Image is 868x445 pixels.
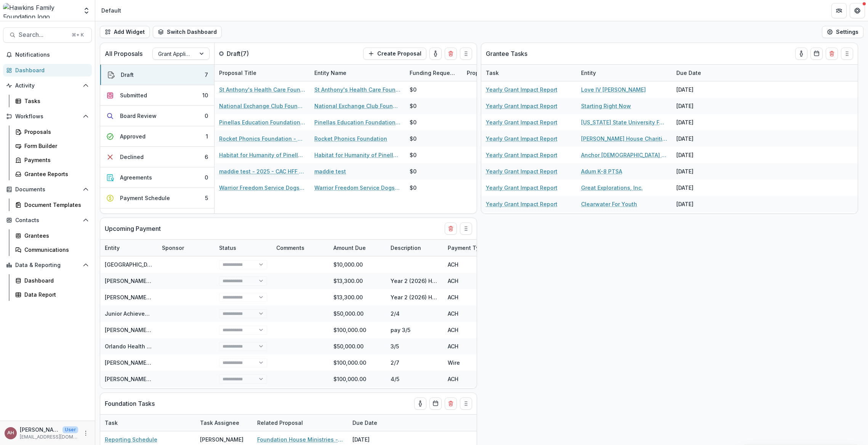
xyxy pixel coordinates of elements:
[443,371,500,387] div: ACH
[462,65,557,81] div: Proposal Tags
[391,326,410,334] div: pay 3/5
[314,102,400,110] a: National Exchange Club Foundation
[215,65,310,81] div: Proposal Title
[105,49,143,58] p: All Proposals
[100,26,150,38] button: Add Widget
[105,399,155,408] p: Foundation Tasks
[19,31,67,38] span: Search...
[481,65,577,81] div: Task
[272,244,309,252] div: Comments
[841,48,853,60] button: Drag
[410,184,416,192] div: $0
[100,240,157,256] div: Entity
[215,240,272,256] div: Status
[253,415,348,431] div: Related Proposal
[70,31,85,39] div: ⌘ + K
[672,130,729,147] div: [DATE]
[486,86,557,94] a: Yearly Grant Impact Report
[443,387,500,404] div: ACH
[443,338,500,354] div: ACH
[310,69,351,77] div: Entity Name
[15,217,80,224] span: Contacts
[486,184,557,192] a: Yearly Grant Impact Report
[219,102,305,110] a: National Exchange Club Foundation - 2025 - CAC HFF Grant Application
[219,167,305,175] a: maddie test - 2025 - CAC HFF Grant Application
[443,354,500,371] div: Wire
[105,376,273,382] a: [PERSON_NAME] Plant [PERSON_NAME] Health Care Foundation
[12,140,92,152] a: Form Builder
[310,65,405,81] div: Entity Name
[363,48,426,60] button: Create Proposal
[391,375,399,383] div: 4/5
[12,274,92,287] a: Dashboard
[12,95,92,107] a: Tasks
[329,338,386,354] div: $50,000.00
[120,112,157,120] div: Board Review
[3,27,92,43] button: Search...
[105,359,283,366] a: [PERSON_NAME] [PERSON_NAME] All Childrens Hospital Foundation
[3,3,78,18] img: Hawkins Family Foundation logo
[672,196,729,212] div: [DATE]
[12,168,92,180] a: Grantee Reports
[850,3,865,18] button: Get Help
[105,261,189,268] a: [GEOGRAPHIC_DATA] Free Clinic
[120,194,170,202] div: Payment Schedule
[20,426,59,434] p: [PERSON_NAME]
[62,426,78,433] p: User
[24,246,86,254] div: Communications
[391,359,399,367] div: 2/7
[105,343,315,350] a: Orlando Health Foundation, Inc. dba Bayfront Health St. Petersburg Foundation
[410,151,416,159] div: $0
[405,65,462,81] div: Funding Requested
[100,85,214,106] button: Submitted10
[219,135,305,143] a: Rocket Phonics Foundation - 2025 - CAC HFF Grant Application
[24,128,86,136] div: Proposals
[672,98,729,114] div: [DATE]
[410,167,416,175] div: $0
[100,147,214,167] button: Declined6
[100,244,124,252] div: Entity
[100,415,195,431] div: Task
[410,135,416,143] div: $0
[314,151,400,159] a: Habitat for Humanity of Pinellas, Inc.
[329,256,386,273] div: $10,000.00
[3,259,92,271] button: Open Data & Reporting
[215,244,241,252] div: Status
[15,113,80,120] span: Workflows
[581,167,622,175] a: Adum K-8 PTSA
[24,142,86,150] div: Form Builder
[3,110,92,122] button: Open Workflows
[460,48,472,60] button: Drag
[826,48,838,60] button: Delete card
[329,273,386,289] div: $13,300.00
[219,184,305,192] a: Warrior Freedom Service Dogs Inc - 2025 - CAC HFF Grant Application
[386,240,443,256] div: Description
[414,397,426,410] button: toggle-assigned-to-me
[15,66,86,74] div: Dashboard
[3,183,92,195] button: Open Documents
[157,240,215,256] div: Sponsor
[486,49,527,58] p: Grantee Tasks
[822,26,863,38] button: Settings
[443,240,500,256] div: Payment Type
[3,79,92,92] button: Open Activity
[100,188,214,208] button: Payment Schedule5
[672,81,729,98] div: [DATE]
[195,415,253,431] div: Task Assignee
[481,69,503,77] div: Task
[329,244,370,252] div: Amount Due
[120,91,147,99] div: Submitted
[581,135,667,143] a: [PERSON_NAME] House Charities of [GEOGRAPHIC_DATA]
[215,69,261,77] div: Proposal Title
[581,200,637,208] a: Clearwater For Youth
[386,244,426,252] div: Description
[3,64,92,76] a: Dashboard
[15,262,80,269] span: Data & Reporting
[253,419,307,427] div: Related Proposal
